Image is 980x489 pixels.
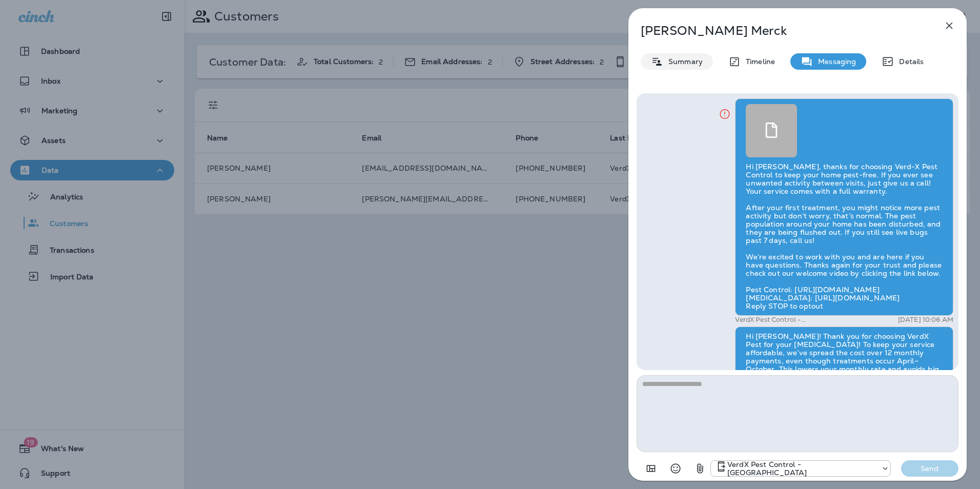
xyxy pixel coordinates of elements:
button: Add in a premade template [641,458,661,479]
div: Hi [PERSON_NAME], thanks for choosing Verd-X Pest Control to keep your home pest-free. If you eve... [735,98,953,316]
p: VerdX Pest Control - [GEOGRAPHIC_DATA] [735,316,866,324]
p: [PERSON_NAME] Merck [641,24,921,38]
button: Click for more info [714,104,735,125]
p: Summary [663,57,703,66]
p: Details [894,57,924,66]
button: Select an emoji [665,458,686,479]
p: Messaging [813,57,856,66]
p: [DATE] 10:06 AM [898,316,953,324]
div: +1 (770) 758-7657 [711,460,890,477]
div: Hi [PERSON_NAME]! Thank you for choosing VerdX Pest for your [MEDICAL_DATA]! To keep your service... [735,327,953,428]
p: VerdX Pest Control - [GEOGRAPHIC_DATA] [727,460,876,477]
p: Timeline [741,57,775,66]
